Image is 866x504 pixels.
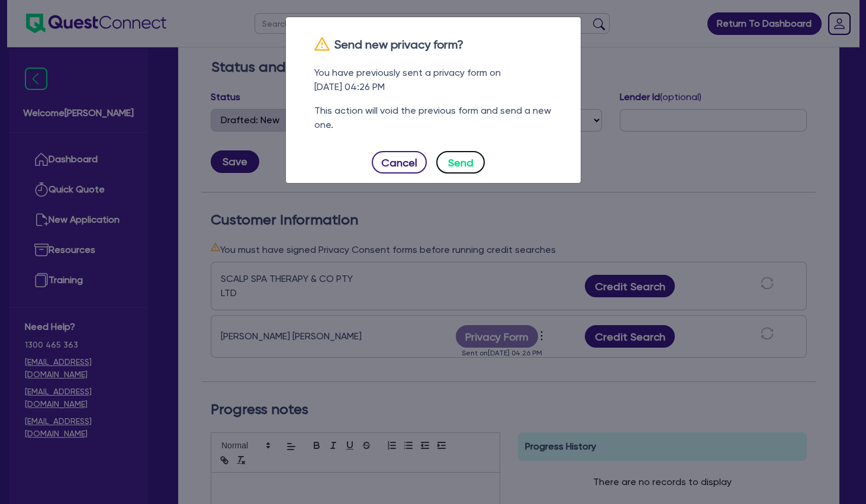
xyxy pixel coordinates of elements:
div: You have previously sent a privacy form on [314,66,552,94]
div: This action will void the previous form and send a new one. [314,104,552,132]
span: warning [314,36,330,52]
div: [DATE] 04:26 PM [314,80,552,94]
button: Cancel [372,151,427,174]
h3: Send new privacy form? [314,36,552,52]
button: Send [436,151,485,174]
